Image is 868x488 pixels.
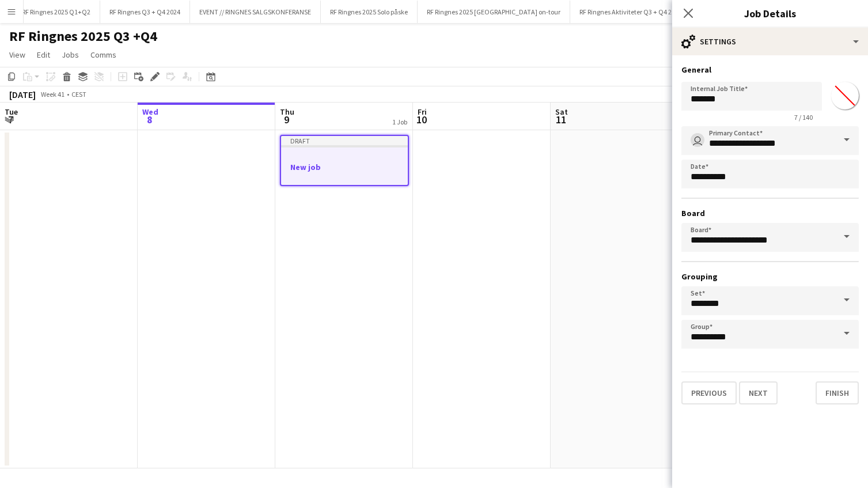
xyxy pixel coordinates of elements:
button: RF Ringnes Q3 + Q4 2024 [100,1,190,23]
h3: Board [681,208,859,218]
span: Thu [280,107,294,117]
button: RF Ringnes 2025 [GEOGRAPHIC_DATA] on-tour [418,1,570,23]
button: RF Ringnes 2025 Q1+Q2 [13,1,100,23]
span: Sat [555,107,568,117]
h3: Job Details [672,6,868,21]
a: View [5,47,30,62]
h3: General [681,65,859,75]
a: Comms [86,47,121,62]
div: 1 Job [392,118,407,126]
a: Edit [32,47,55,62]
app-job-card: DraftNew job [280,135,409,186]
span: Tue [5,107,18,117]
div: CEST [71,90,86,99]
div: Draft [281,136,408,145]
span: 11 [554,113,568,126]
h1: RF Ringnes 2025 Q3 +Q4 [9,28,157,45]
button: RF Ringnes Aktiviteter Q3 + Q4 2023 [570,1,692,23]
a: Jobs [57,47,84,62]
h3: Grouping [681,271,859,282]
div: [DATE] [9,89,36,100]
span: 9 [278,113,294,126]
span: View [9,50,25,60]
span: Jobs [62,50,79,60]
span: Wed [142,107,158,117]
span: Fri [418,107,427,117]
span: 8 [141,113,158,126]
span: 7 [3,113,18,126]
span: 10 [416,113,427,126]
span: 7 / 140 [785,113,822,122]
button: RF Ringnes 2025 Solo påske [321,1,418,23]
div: Settings [672,28,868,55]
button: Next [739,381,778,404]
span: Week 41 [38,90,67,99]
button: Finish [816,381,859,404]
h3: New job [281,162,408,172]
span: Edit [37,50,50,60]
button: Previous [681,381,737,404]
span: Comms [90,50,116,60]
button: EVENT // RINGNES SALGSKONFERANSE [190,1,321,23]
